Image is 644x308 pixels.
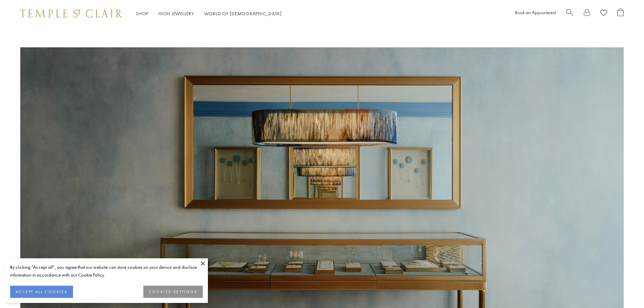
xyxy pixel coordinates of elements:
button: ACCEPT ALL COOKIES [10,286,73,298]
div: By clicking “Accept all”, you agree that our website can store cookies on your device and disclos... [10,263,203,279]
img: Temple St. Clair [20,9,122,18]
a: World of [DEMOGRAPHIC_DATA]World of [DEMOGRAPHIC_DATA] [204,10,282,17]
a: High JewelleryHigh Jewellery [159,10,194,17]
iframe: Gorgias live chat messenger [610,276,637,301]
a: View Wishlist [600,8,607,19]
a: ShopShop [136,10,148,17]
nav: Main navigation [136,9,282,18]
button: COOKIES SETTINGS [143,286,203,298]
a: Search [566,8,573,19]
a: Open Shopping Bag [617,8,624,19]
a: Book an Appointment [515,9,556,16]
